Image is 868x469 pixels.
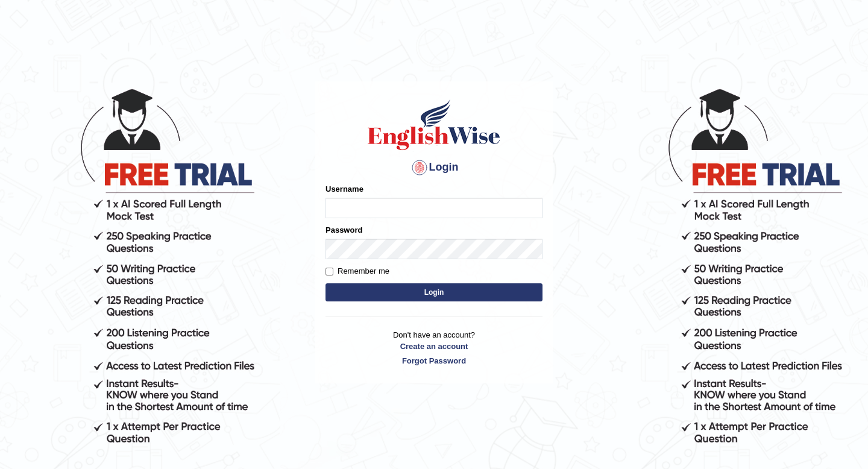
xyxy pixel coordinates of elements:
h4: Login [325,158,542,177]
input: Remember me [325,268,333,275]
a: Create an account [325,341,542,352]
a: Forgot Password [325,355,542,367]
label: Remember me [325,265,389,277]
label: Username [325,183,363,195]
p: Don't have an account? [325,329,542,367]
img: Logo of English Wise sign in for intelligent practice with AI [365,98,503,152]
label: Password [325,224,362,236]
button: Login [325,283,542,301]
